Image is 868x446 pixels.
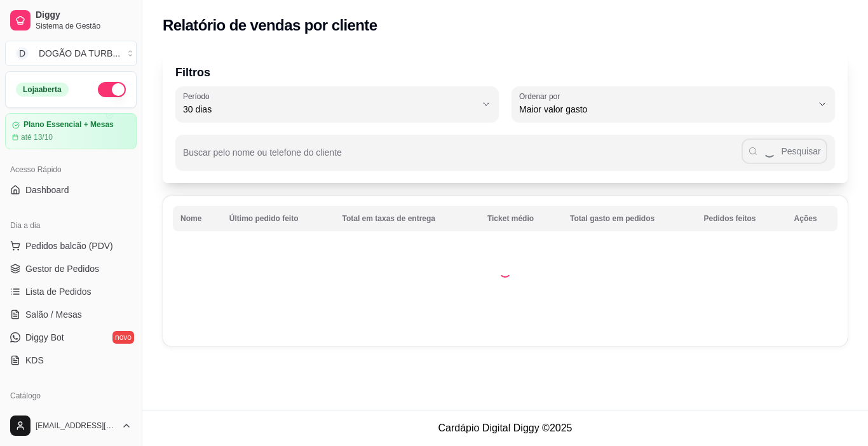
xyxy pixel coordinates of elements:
span: Gestor de Pedidos [25,262,99,275]
div: Acesso Rápido [5,159,137,180]
span: Pedidos balcão (PDV) [25,240,113,252]
a: KDS [5,350,137,370]
button: Período30 dias [175,86,499,122]
label: Ordenar por [519,91,564,102]
span: D [16,47,29,60]
a: DiggySistema de Gestão [5,5,137,36]
a: Salão / Mesas [5,304,137,325]
span: Diggy Bot [25,331,64,344]
div: Dia a dia [5,215,137,236]
footer: Cardápio Digital Diggy © 2025 [142,410,868,446]
a: Lista de Pedidos [5,281,137,302]
div: Loading [499,265,512,278]
button: [EMAIL_ADDRESS][DOMAIN_NAME] [5,410,137,441]
p: Filtros [175,64,835,81]
div: Loja aberta [16,83,69,97]
span: Salão / Mesas [25,308,82,321]
article: até 13/10 [21,132,53,142]
span: 30 dias [183,103,476,116]
label: Período [183,91,214,102]
article: Plano Essencial + Mesas [24,120,114,130]
span: Sistema de Gestão [36,21,132,31]
input: Buscar pelo nome ou telefone do cliente [183,151,742,164]
span: KDS [25,354,44,367]
div: Catálogo [5,386,137,406]
span: Diggy [36,10,132,21]
button: Pedidos balcão (PDV) [5,236,137,256]
button: Select a team [5,41,137,66]
span: Lista de Pedidos [25,285,92,298]
span: Dashboard [25,184,69,196]
a: Gestor de Pedidos [5,259,137,279]
button: Alterar Status [98,82,126,97]
div: DOGÃO DA TURB ... [39,47,120,60]
a: Dashboard [5,180,137,200]
button: Ordenar porMaior valor gasto [512,86,835,122]
span: Maior valor gasto [519,103,812,116]
span: [EMAIL_ADDRESS][DOMAIN_NAME] [36,421,116,431]
h2: Relatório de vendas por cliente [163,15,377,36]
a: Diggy Botnovo [5,327,137,348]
a: Plano Essencial + Mesasaté 13/10 [5,113,137,149]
